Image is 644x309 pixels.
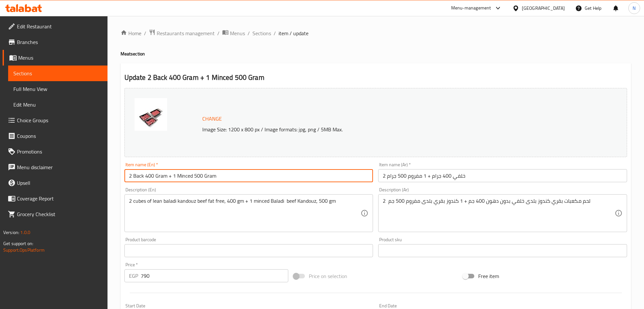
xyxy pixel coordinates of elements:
[200,112,224,125] button: Change
[252,29,271,37] a: Sections
[8,66,107,81] a: Sections
[3,246,45,254] a: Support.OpsPlatform
[17,210,102,218] span: Grocery Checklist
[3,175,107,191] a: Upsell
[149,29,215,37] a: Restaurants management
[124,169,373,182] input: Enter name En
[633,5,636,12] span: N
[202,114,222,124] span: Change
[3,112,107,128] a: Choice Groups
[17,148,102,155] span: Promotions
[217,29,220,37] li: /
[129,198,361,229] textarea: 2 cubes of lean baladi kandouz beef fat free, 400 gm + 1 minced Baladi beef Kandouz, 500 gm
[3,144,107,159] a: Promotions
[8,81,107,97] a: Full Menu View
[378,244,627,257] input: Please enter product sku
[3,19,107,34] a: Edit Restaurant
[17,116,102,124] span: Choice Groups
[3,191,107,206] a: Coverage Report
[17,132,102,140] span: Coupons
[478,272,499,280] span: Free item
[3,206,107,222] a: Grocery Checklist
[121,29,631,37] nav: breadcrumb
[135,98,167,131] img: 2_%D9%84%D8%AD%D9%85_%D8%B6%D8%A7%D9%86%D9%8A_%D8%A8%D8%A7%D9%84%D8%B9%D8%B8%D9%85_500_%D8%AC%D8%...
[522,5,565,12] div: [GEOGRAPHIC_DATA]
[200,125,562,133] p: Image Size: 1200 x 800 px / Image formats: jpg, png / 5MB Max.
[222,29,245,37] a: Menus
[157,29,215,37] span: Restaurants management
[17,179,102,187] span: Upsell
[121,51,631,57] h4: Meat section
[141,269,289,282] input: Please enter price
[3,228,19,237] span: Version:
[248,29,250,37] li: /
[17,195,102,202] span: Coverage Report
[274,29,276,37] li: /
[3,128,107,144] a: Coupons
[17,163,102,171] span: Menu disclaimer
[121,29,141,37] a: Home
[20,228,30,237] span: 1.0.0
[18,54,102,62] span: Menus
[144,29,146,37] li: /
[3,239,33,248] span: Get support on:
[230,29,245,37] span: Menus
[17,22,102,30] span: Edit Restaurant
[17,38,102,46] span: Branches
[3,159,107,175] a: Menu disclaimer
[129,272,138,280] p: EGP
[13,85,102,93] span: Full Menu View
[3,34,107,50] a: Branches
[124,73,627,82] h2: Update 2 Back 400 Gram + 1 Minced 500 Gram
[3,50,107,66] a: Menus
[309,272,347,280] span: Price on selection
[13,101,102,109] span: Edit Menu
[279,29,308,37] span: item / update
[378,169,627,182] input: Enter name Ar
[451,4,491,12] div: Menu-management
[383,198,615,229] textarea: 2 لحم مكعبات بقري كندوز بلدى خلفي بدون دهون 400 جم + 1 كندوز بقري بلدى مفروم 500 جم
[13,69,102,77] span: Sections
[124,244,373,257] input: Please enter product barcode
[8,97,107,112] a: Edit Menu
